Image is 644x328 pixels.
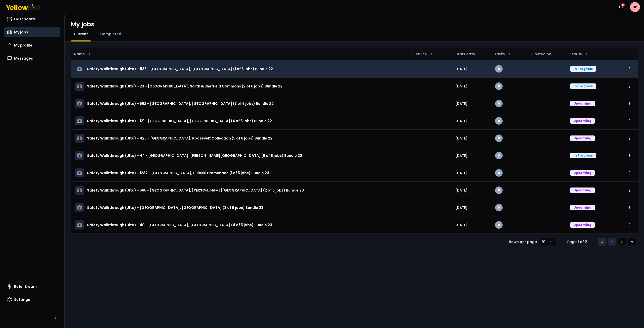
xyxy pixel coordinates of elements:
span: [DATE] [456,205,467,210]
a: My jobs [4,27,60,37]
div: 0 [495,117,503,125]
div: 0 [495,186,503,194]
div: 0 [495,152,503,159]
a: Dashboard [4,14,60,24]
a: Settings [4,295,60,305]
button: Name [72,50,93,58]
span: Messages [14,56,33,61]
h3: Safety Walkthrough (Ulta) - 662 - [GEOGRAPHIC_DATA], [GEOGRAPHIC_DATA] (3 of 6 jobs) Bundle 22 [87,99,274,108]
div: 0 [495,100,503,107]
div: In Progress [570,153,596,158]
div: 0 [495,134,503,142]
span: [DATE] [456,84,467,89]
div: 0 [495,221,503,229]
span: My jobs [14,30,28,35]
div: 0 [495,82,503,90]
span: Tasks [494,52,505,57]
a: Refer & earn [4,282,60,292]
span: Dashboard [14,17,35,22]
h3: Safety Walkthrough (Ulta) - 44 - [GEOGRAPHIC_DATA], [PERSON_NAME][GEOGRAPHIC_DATA] (6 of 6 jobs) ... [87,151,302,160]
span: Name [74,52,85,57]
span: Service [413,52,427,57]
button: Tasks [492,50,513,58]
span: BP [630,2,640,12]
div: 0 [495,169,503,177]
div: Upcoming [570,135,595,141]
div: In Progress [570,83,596,89]
div: Upcoming [570,222,595,228]
div: Upcoming [570,170,595,176]
div: Page 1 of 2 [565,239,590,244]
h3: Safety Walkthrough (Ulta) - 121 - [GEOGRAPHIC_DATA], [GEOGRAPHIC_DATA] (4 of 6 jobs) Bundle 22 [87,116,272,125]
span: [DATE] [456,170,467,175]
a: Current [71,31,91,36]
h3: Safety Walkthrough (Ulta) - 40 - [GEOGRAPHIC_DATA], [GEOGRAPHIC_DATA] (4 of 5 jobs) Bundle 23 [87,220,272,229]
span: Status [569,52,582,57]
div: 0 [495,65,503,73]
span: My profile [14,43,32,48]
span: Current [74,31,88,36]
span: [DATE] [456,66,467,71]
div: In Progress [570,66,596,72]
a: Completed [97,31,124,36]
p: Rows per page [509,239,537,244]
h3: Safety Walkthrough (Ulta) - 1287 - [GEOGRAPHIC_DATA], Pulaski Promenade (1 of 5 jobs) Bundle 23 [87,168,269,177]
th: Posted by [528,48,567,60]
h3: Safety Walkthrough (Ulta) - [GEOGRAPHIC_DATA], [GEOGRAPHIC_DATA] (3 of 5 jobs) Bundle 23 [87,203,263,212]
div: Upcoming [570,188,595,193]
h1: My jobs [71,20,94,28]
button: 5 [616,2,626,12]
span: [DATE] [456,153,467,158]
a: My profile [4,40,60,50]
span: [DATE] [456,101,467,106]
h3: Safety Walkthrough (Ulta) - 423 - [GEOGRAPHIC_DATA], Roosevelt Collection (5 of 6 jobs) Bundle 22 [87,134,272,143]
div: Upcoming [570,205,595,210]
h3: Safety Walkthrough (Ulta) - 23 - [GEOGRAPHIC_DATA], North & Sheffield Commons (2 of 6 jobs) Bundl... [87,82,283,91]
span: Refer & earn [14,284,37,289]
span: [DATE] [456,222,467,227]
h3: Safety Walkthrough (Ulta) - 1138 - [GEOGRAPHIC_DATA], [GEOGRAPHIC_DATA] (1 of 6 jobs) Bundle 22 [87,64,273,73]
span: Settings [14,297,30,302]
button: Service [411,50,435,58]
span: [DATE] [456,188,467,193]
div: 0 [495,204,503,211]
div: Upcoming [570,101,595,106]
span: Completed [100,31,121,36]
div: 5 [621,3,625,7]
button: Status [567,50,590,58]
th: Start date [452,48,491,60]
span: [DATE] [456,118,467,123]
div: Upcoming [570,118,595,124]
span: [DATE] [456,136,467,141]
h3: Safety Walkthrough (Ulta) - 668 - [GEOGRAPHIC_DATA], [PERSON_NAME][GEOGRAPHIC_DATA] (2 of 5 jobs)... [87,186,304,195]
a: Messages [4,53,60,63]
